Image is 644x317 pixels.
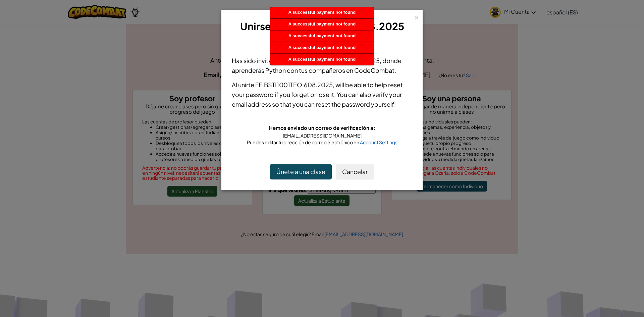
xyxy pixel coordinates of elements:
[360,139,397,145] a: Account Settings
[269,124,375,131] span: Hemos enviado un correo de verificación a:
[288,10,356,15] span: A successful payment not found
[265,66,286,74] span: Python
[232,57,302,64] span: Has sido invitado a unirte
[414,13,419,20] div: ×
[240,20,271,33] span: Unirse
[255,81,333,89] span: FE.BSTI1001TEO.608.2025
[232,81,255,89] span: Al unirte
[288,21,356,27] span: A successful payment not found
[336,164,374,179] button: Cancelar
[288,45,356,50] span: A successful payment not found
[288,57,356,62] span: A successful payment not found
[232,132,412,139] div: [EMAIL_ADDRESS][DOMAIN_NAME]
[288,33,356,38] span: A successful payment not found
[247,139,360,145] span: Puedes editar tu dirección de correo electrónico en
[270,164,332,179] button: Únete a una clase
[333,81,335,89] span: ,
[232,81,403,108] span: will be able to help reset your password if you forget or lose it. You can also verify your email...
[286,66,396,74] span: con tus compañeros en CodeCombat.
